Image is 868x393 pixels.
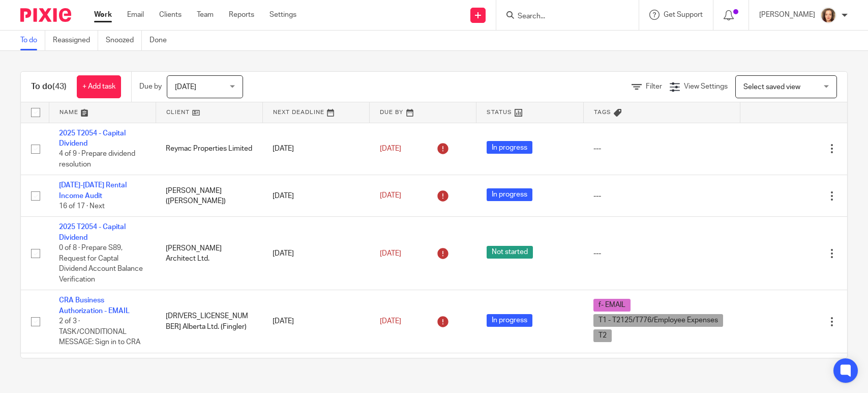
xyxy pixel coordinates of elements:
td: [DATE] [262,217,369,290]
span: [DATE] [175,83,196,91]
span: In progress [487,188,532,201]
td: Reymac Properties Limited [156,123,262,175]
td: [DRIVERS_LICENSE_NUMBER] Alberta Ltd. (Fingler) [156,290,262,353]
span: In progress [487,141,532,154]
div: --- [593,248,730,259]
div: --- [593,191,730,201]
a: Settings [270,10,296,20]
input: Search [517,12,608,21]
span: 4 of 9 · Prepare dividend resolution [59,150,135,168]
a: 2025 T2054 - Capital Dividend [59,223,126,241]
a: To do [20,31,45,50]
img: avatar-thumb.jpg [820,7,836,23]
a: + Add task [77,75,121,98]
td: [DATE] [262,290,369,353]
span: [DATE] [380,250,401,257]
span: In progress [487,314,532,327]
td: [PERSON_NAME] Architect Ltd. [156,217,262,290]
span: f- EMAIL [593,299,631,312]
span: [DATE] [380,318,401,325]
span: 2 of 3 · TASK/CONDITIONAL MESSAGE: Sign in to CRA [59,318,140,346]
a: Team [197,10,214,20]
span: Get Support [664,11,703,18]
td: [DATE] [262,123,369,175]
a: Email [127,10,144,20]
span: Tags [594,109,611,115]
p: [PERSON_NAME] [759,10,815,20]
span: 0 of 8 · Prepare S89, Request for Captal Dividend Account Balance Verification [59,244,143,283]
span: [DATE] [380,192,401,200]
td: [DATE] [262,175,369,217]
span: Filter [646,83,662,90]
span: [DATE] [380,145,401,152]
a: Snoozed [106,31,142,50]
a: Reports [229,10,254,20]
span: Select saved view [743,83,800,91]
a: Clients [159,10,182,20]
span: T1 - T2125/T776/Employee Expenses [593,314,723,327]
a: Reassigned [53,31,98,50]
span: View Settings [684,83,728,90]
span: (43) [52,82,67,91]
img: Pixie [20,8,71,22]
td: [PERSON_NAME] ([PERSON_NAME]) [156,175,262,217]
a: Work [94,10,112,20]
a: [DATE]-[DATE] Rental Income Audit [59,182,127,199]
div: --- [593,144,730,154]
span: T2 [593,329,612,342]
p: Due by [139,81,162,92]
a: Done [149,31,174,50]
a: 2025 T2054 - Capital Dividend [59,130,126,147]
span: 16 of 17 · Next [59,203,105,210]
h1: To do [31,81,67,92]
span: Not started [487,246,533,259]
a: CRA Business Authorization - EMAIL [59,297,130,314]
